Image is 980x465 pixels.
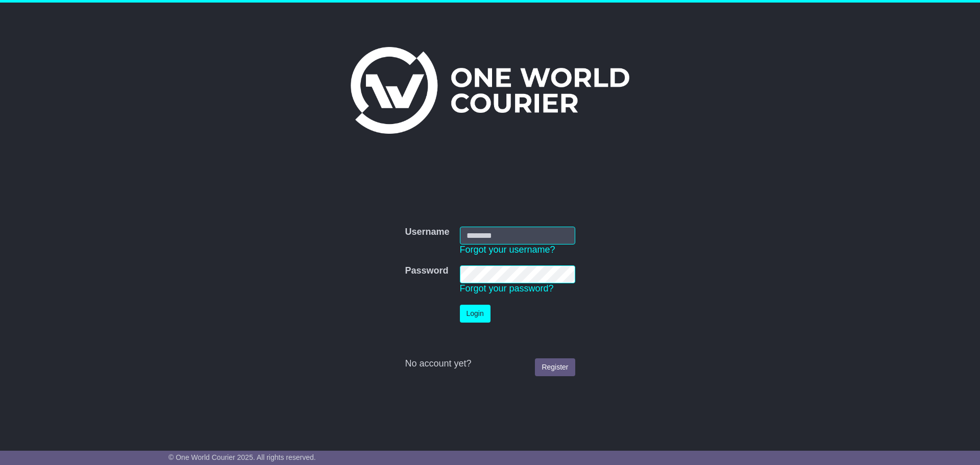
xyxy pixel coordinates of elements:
div: No account yet? [405,358,575,370]
a: Forgot your password? [460,283,554,293]
label: Username [405,227,449,238]
span: © One World Courier 2025. All rights reserved. [168,453,316,461]
button: Login [460,305,491,323]
label: Password [405,265,448,277]
a: Forgot your username? [460,244,555,255]
a: Register [535,358,575,376]
img: One World [351,47,629,134]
